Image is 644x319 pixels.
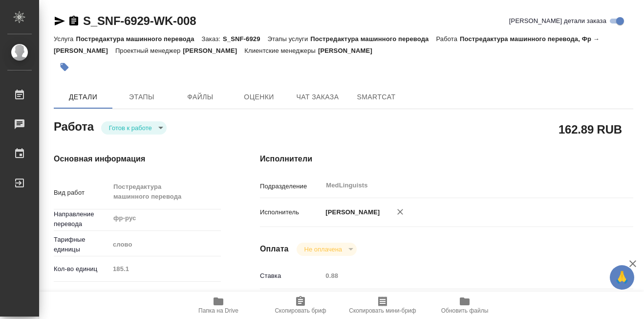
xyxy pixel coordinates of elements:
div: Готов к работе [297,243,357,256]
button: Скопировать ссылку для ЯМессенджера [54,15,65,27]
span: SmartCat [353,91,400,103]
span: Файлы [177,91,224,103]
p: Вид работ [54,188,109,198]
span: Чат заказа [294,91,341,103]
p: Кол-во единиц [54,264,109,274]
p: Исполнитель [260,207,322,217]
span: Скопировать бриф [275,307,326,314]
button: Папка на Drive [177,292,259,319]
p: Ставка [260,271,322,281]
p: Постредактура машинного перевода [310,35,436,43]
span: Папка на Drive [198,307,238,314]
p: Подразделение [260,182,322,191]
span: Скопировать мини-бриф [349,307,416,314]
span: Оценки [236,91,282,103]
h4: Исполнители [260,153,633,165]
button: Скопировать мини-бриф [342,292,424,319]
div: слово [109,236,221,253]
p: Заказ: [202,35,223,43]
h4: Основная информация [54,153,221,165]
a: S_SNF-6929-WK-008 [83,14,196,27]
p: Направление перевода [54,209,109,229]
input: Пустое поле [322,269,602,283]
h2: Работа [54,117,94,135]
p: Тарифные единицы [54,235,109,254]
p: Клиентские менеджеры [244,47,318,54]
button: Добавить тэг [54,56,75,78]
p: Общая тематика [54,290,109,299]
div: Готов к работе [101,121,167,135]
button: Обновить файлы [424,292,506,319]
span: 🙏 [614,267,630,288]
span: [PERSON_NAME] детали заказа [509,16,606,26]
button: Скопировать ссылку [68,15,80,27]
span: Детали [60,91,107,103]
h2: 162.89 RUB [558,121,622,137]
p: S_SNF-6929 [223,35,268,43]
p: [PERSON_NAME] [322,207,380,217]
p: Услуга [54,35,76,43]
p: Постредактура машинного перевода [76,35,201,43]
p: Работа [436,35,460,43]
div: Медицина [109,286,221,303]
h4: Оплата [260,243,289,255]
span: Обновить файлы [441,307,489,314]
input: Пустое поле [109,262,221,276]
button: Скопировать бриф [259,292,342,319]
span: Этапы [118,91,165,103]
p: Этапы услуги [268,35,311,43]
button: 🙏 [610,265,634,290]
button: Не оплачена [301,245,345,253]
p: [PERSON_NAME] [318,47,380,54]
button: Готов к работе [106,124,155,132]
button: Удалить исполнителя [389,201,411,223]
p: [PERSON_NAME] [183,47,244,54]
p: Проектный менеджер [115,47,183,54]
